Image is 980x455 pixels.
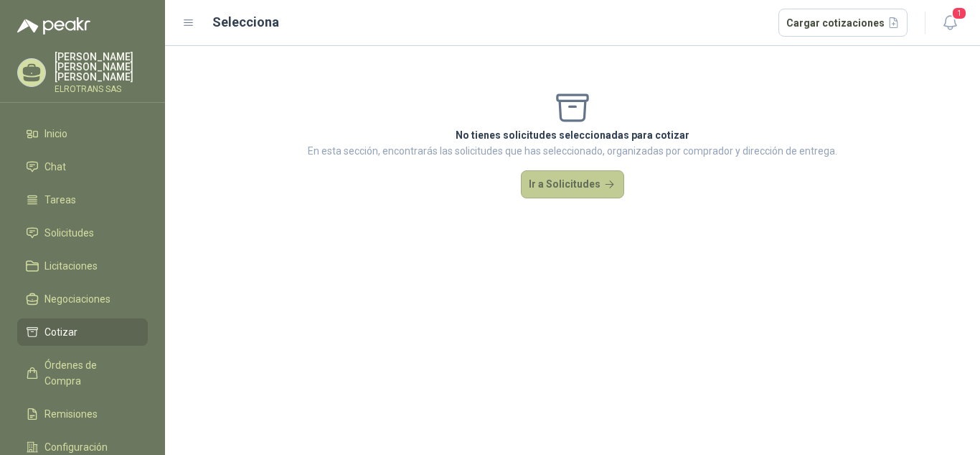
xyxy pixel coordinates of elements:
[44,159,66,175] span: Chat
[44,225,94,241] span: Solicitudes
[17,153,148,180] a: Chat
[308,143,837,159] p: En esta sección, encontrarás las solicitudes que has seleccionado, organizadas por comprador y di...
[17,285,148,313] a: Negociaciones
[44,126,67,142] span: Inicio
[44,291,110,307] span: Negociaciones
[937,10,963,36] button: 1
[212,12,279,32] h2: Selecciona
[521,170,624,199] button: Ir a Solicitudes
[44,357,134,389] span: Órdenes de Compra
[17,120,148,147] a: Inicio
[55,52,148,82] p: [PERSON_NAME] [PERSON_NAME] [PERSON_NAME]
[17,186,148,213] a: Tareas
[778,9,908,37] button: Cargar cotizaciones
[17,219,148,247] a: Solicitudes
[44,258,98,274] span: Licitaciones
[44,406,98,422] span: Remisiones
[951,6,967,20] span: 1
[55,85,148,93] p: ELROTRANS SAS
[44,324,77,340] span: Cotizar
[17,318,148,346] a: Cotizar
[44,439,108,455] span: Configuración
[17,351,148,395] a: Órdenes de Compra
[17,252,148,280] a: Licitaciones
[44,192,76,208] span: Tareas
[17,400,148,428] a: Remisiones
[308,127,837,143] p: No tienes solicitudes seleccionadas para cotizar
[17,17,90,35] img: Logo peakr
